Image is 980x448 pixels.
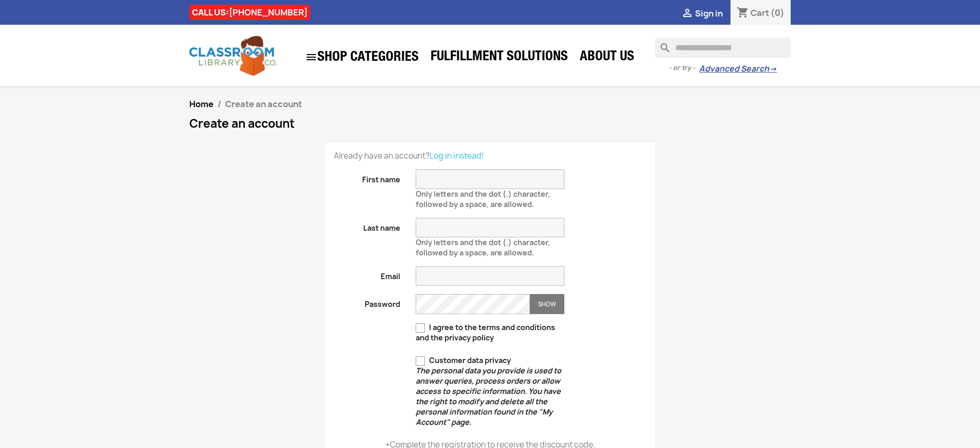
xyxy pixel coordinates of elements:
label: First name [326,169,408,185]
a: SHOP CATEGORIES [300,46,424,68]
p: Already have an account? [334,151,647,161]
label: Password [326,294,408,309]
a: Log in instead! [430,150,484,161]
input: Search [655,38,791,58]
input: Password input [416,294,530,314]
i:  [305,51,317,63]
label: I agree to the terms and conditions and the privacy policy [416,322,564,343]
a: About Us [575,47,639,68]
label: Email [326,266,408,282]
span: Cart [751,7,769,19]
span: → [769,64,777,74]
a:  Sign in [681,8,723,19]
label: Last name [326,218,408,233]
a: Fulfillment Solutions [425,47,573,68]
span: Only letters and the dot (.) character, followed by a space, are allowed. [416,185,550,209]
button: Show [530,294,564,314]
a: [PHONE_NUMBER] [229,7,308,18]
img: Classroom Library Company [189,36,277,76]
span: (0) [771,7,785,19]
a: Home [189,98,213,110]
i:  [681,8,693,20]
h1: Create an account [189,117,791,130]
a: Advanced Search→ [699,64,777,74]
div: CALL US: [189,5,310,20]
span: Sign in [695,8,723,19]
em: The personal data you provide is used to answer queries, process orders or allow access to specif... [416,366,561,427]
i: search [655,38,667,50]
span: Create an account [225,98,302,110]
span: Only letters and the dot (.) character, followed by a space, are allowed. [416,233,550,257]
i: shopping_cart [737,7,749,20]
label: Customer data privacy [416,355,564,427]
span: - or try - [669,63,699,73]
